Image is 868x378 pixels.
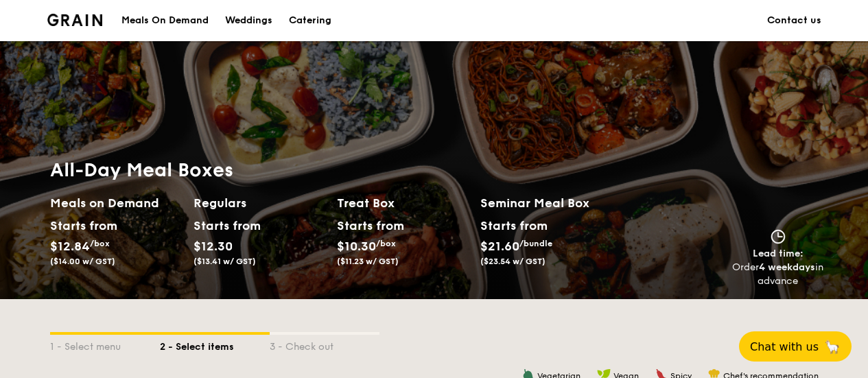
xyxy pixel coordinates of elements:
strong: 4 weekdays [759,261,815,273]
h2: Seminar Meal Box [480,193,624,213]
span: ($13.41 w/ GST) [193,257,256,266]
img: icon-clock.2db775ea.svg [768,229,788,244]
h2: Regulars [193,193,326,213]
span: ($11.23 w/ GST) [337,257,399,266]
span: Lead time: [753,248,804,259]
h2: Treat Box [337,193,469,213]
div: 3 - Check out [270,335,379,354]
span: Chat with us [750,340,819,353]
div: 1 - Select menu [50,335,160,354]
span: 🦙 [824,339,841,355]
span: ($14.00 w/ GST) [50,257,115,266]
span: ($23.54 w/ GST) [480,257,546,266]
span: /box [90,239,110,248]
div: Order in advance [732,261,824,288]
span: $21.60 [480,239,519,254]
div: Starts from [337,215,398,236]
h1: All-Day Meal Boxes [50,158,624,182]
img: Grain [47,14,103,26]
span: $12.30 [193,239,233,254]
h2: Meals on Demand [50,193,183,213]
span: /bundle [519,239,552,248]
div: 2 - Select items [160,335,270,354]
span: $12.84 [50,239,90,254]
a: Logotype [47,14,103,26]
button: Chat with us🦙 [739,331,852,362]
span: /box [376,239,396,248]
div: Starts from [50,215,111,236]
span: $10.30 [337,239,376,254]
div: Starts from [480,215,547,236]
div: Starts from [193,215,255,236]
